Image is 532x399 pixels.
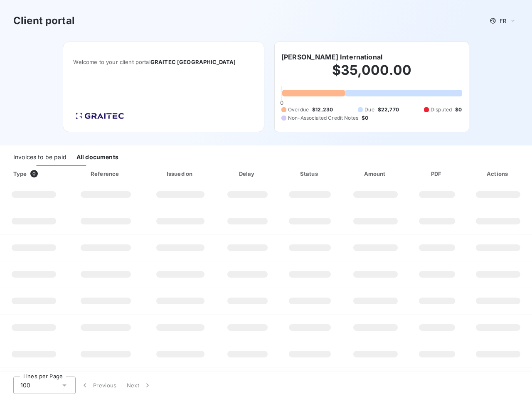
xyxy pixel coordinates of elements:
[8,170,66,178] div: Type
[20,381,30,389] span: 100
[73,110,126,122] img: Company logo
[281,52,382,62] h6: [PERSON_NAME] International
[73,59,254,65] span: Welcome to your client portal
[280,99,283,106] span: 0
[500,17,506,24] span: FR
[466,170,530,178] div: Actions
[288,114,358,122] span: Non-Associated Credit Notes
[281,62,462,87] h2: $35,000.00
[219,170,276,178] div: Delay
[150,59,236,65] span: GRAITEC [GEOGRAPHIC_DATA]
[91,170,119,177] div: Reference
[280,170,340,178] div: Status
[30,170,38,177] span: 0
[455,106,462,113] span: $0
[365,106,374,113] span: Due
[378,106,399,113] span: $22,770
[411,170,463,178] div: PDF
[288,106,309,113] span: Overdue
[13,13,75,28] h3: Client portal
[343,170,408,178] div: Amount
[431,106,452,113] span: Disputed
[76,149,118,166] div: All documents
[76,377,122,394] button: Previous
[312,106,333,113] span: $12,230
[362,114,368,122] span: $0
[145,170,215,178] div: Issued on
[13,149,66,166] div: Invoices to be paid
[122,377,157,394] button: Next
